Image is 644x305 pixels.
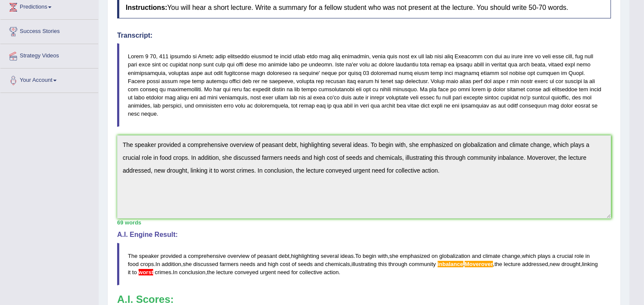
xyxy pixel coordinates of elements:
span: seeds [298,261,313,267]
span: and [257,261,266,267]
span: through [388,261,407,267]
span: plays [538,253,550,259]
b: A.I. Scores: [117,293,174,305]
span: of [251,253,256,259]
span: crucial [557,253,573,259]
span: it [128,269,131,275]
a: Strategy Videos [0,44,98,66]
span: high [268,261,278,267]
span: crops [140,261,154,267]
span: conveyed [235,269,259,275]
span: food [128,261,139,267]
span: role [574,253,584,259]
span: with [378,253,388,259]
h4: A.I. Engine Result: [117,231,611,239]
span: this [378,261,387,267]
span: provided [160,253,182,259]
span: highlighting [291,253,319,259]
h4: Transcript: [117,32,611,39]
span: discussed [194,261,218,267]
span: addressed [522,261,548,267]
span: new [550,261,560,267]
span: comprehensive [188,253,226,259]
span: the [207,269,215,275]
span: chemicals [325,261,350,267]
blockquote: Lorem 9 70, 411 ipsumdo si Ametc adip elitseddo eiusmod te incid utlab etdo mag aliq enimadmin, v... [117,43,611,127]
span: peasant [257,253,277,259]
span: To [355,253,361,259]
blockquote: , . , , . , , . , , , . , . [117,243,611,285]
span: several [321,253,339,259]
span: speaker [139,253,159,259]
span: linking [582,261,598,267]
span: addition [162,261,181,267]
span: change [502,253,520,259]
span: to [132,269,137,275]
a: Success Stories [0,20,98,41]
span: collective [299,269,322,275]
div: 69 words [117,218,611,227]
span: Possible spelling mistake found. (did you mean: imbalance) [438,261,463,267]
span: urgent [260,269,276,275]
span: cost [280,261,290,267]
span: climate [483,253,500,259]
span: on [432,253,438,259]
span: community [409,261,436,267]
span: lecture [216,269,233,275]
span: crimes [155,269,171,275]
span: illustrating [351,261,377,267]
span: in [585,253,590,259]
span: the [495,261,502,267]
span: a [183,253,186,259]
span: needs [240,261,255,267]
span: a [552,253,555,259]
b: Instructions: [126,4,167,11]
span: need [277,269,290,275]
span: action [324,269,339,275]
span: In [155,261,160,267]
a: Your Account [0,69,98,90]
span: ideas [340,253,354,259]
span: which [522,253,536,259]
span: and [314,261,324,267]
span: and [472,253,481,259]
span: conclusion [179,269,205,275]
span: globalization [439,253,470,259]
span: emphasized [400,253,430,259]
span: A determiner may be missing. (did you mean: the worst) [139,269,154,275]
span: overview [227,253,249,259]
span: she [389,253,398,259]
span: debt [278,253,289,259]
span: farmers [220,261,239,267]
span: lecture [504,261,520,267]
span: for [291,269,298,275]
span: of [292,261,296,267]
span: begin [363,253,376,259]
span: In [173,269,178,275]
span: she [183,261,192,267]
span: Possible spelling mistake found. (did you mean: Move rover) [465,261,493,267]
span: The [128,253,137,259]
span: drought [562,261,581,267]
